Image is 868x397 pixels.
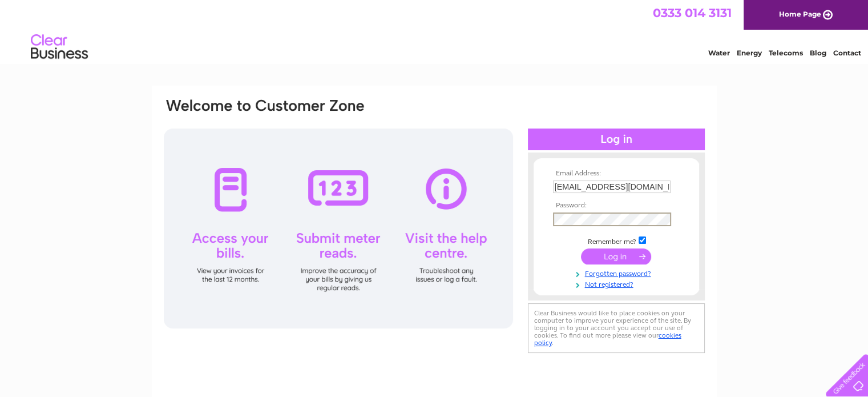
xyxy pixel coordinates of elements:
a: Forgotten password? [553,267,683,278]
a: Not registered? [553,278,683,289]
div: Clear Business is a trading name of Verastar Limited (registered in [GEOGRAPHIC_DATA] No. 3667643... [165,6,704,55]
a: Energy [737,49,762,57]
a: Blog [810,49,826,57]
a: Water [708,49,730,57]
div: Clear Business would like to place cookies on your computer to improve your experience of the sit... [528,303,705,353]
input: Submit [581,248,651,264]
a: cookies policy [534,331,681,347]
a: Contact [833,49,861,57]
th: Email Address: [550,170,683,178]
a: 0333 014 3131 [653,6,732,20]
th: Password: [550,202,683,210]
a: Telecoms [769,49,803,57]
img: logo.png [30,30,88,65]
td: Remember me? [550,235,683,246]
